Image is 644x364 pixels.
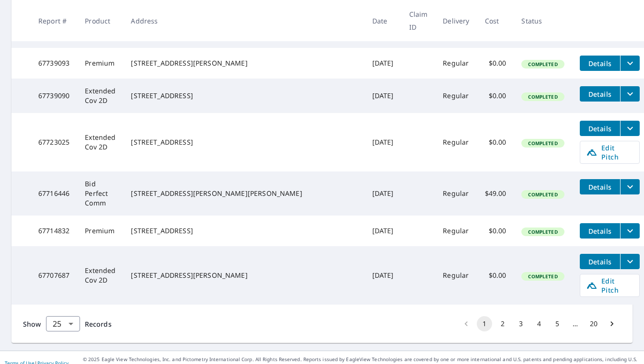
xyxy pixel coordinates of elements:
button: Go to page 20 [586,316,601,331]
td: Bid Perfect Comm [77,171,123,216]
div: [STREET_ADDRESS][PERSON_NAME] [131,271,356,280]
button: detailsBtn-67707687 [580,254,620,269]
span: Completed [522,140,563,147]
td: 67716446 [31,171,77,216]
td: 67739093 [31,48,77,79]
nav: pagination navigation [457,316,621,331]
td: Extended Cov 2D [77,79,123,113]
td: Regular [435,48,477,79]
span: Completed [522,273,563,280]
span: Completed [522,61,563,68]
td: $49.00 [477,171,514,216]
span: Details [586,90,614,99]
div: [STREET_ADDRESS][PERSON_NAME][PERSON_NAME] [131,189,356,198]
td: Regular [435,171,477,216]
td: [DATE] [365,216,402,246]
td: $0.00 [477,79,514,113]
td: 67723025 [31,113,77,171]
td: 67739090 [31,79,77,113]
button: detailsBtn-67739093 [580,56,620,71]
span: Edit Pitch [586,276,633,295]
div: [STREET_ADDRESS][PERSON_NAME] [131,58,356,68]
button: Go to page 4 [531,316,547,331]
a: Edit Pitch [580,141,640,164]
td: Extended Cov 2D [77,113,123,171]
td: [DATE] [365,79,402,113]
span: Edit Pitch [586,143,633,161]
td: [DATE] [365,171,402,216]
button: filesDropdownBtn-67707687 [620,254,640,269]
td: [DATE] [365,246,402,305]
div: … [568,319,583,329]
button: Go to page 5 [550,316,565,331]
button: Go to next page [604,316,620,331]
span: Completed [522,93,563,100]
button: filesDropdownBtn-67716446 [620,179,640,194]
td: Premium [77,48,123,79]
td: 67714832 [31,216,77,246]
td: $0.00 [477,216,514,246]
td: Extended Cov 2D [77,246,123,305]
button: detailsBtn-67714832 [580,223,620,239]
td: Regular [435,216,477,246]
button: page 1 [477,316,492,331]
div: Show 25 records [46,316,80,331]
span: Details [586,182,614,192]
span: Details [586,227,614,236]
td: [DATE] [365,48,402,79]
div: [STREET_ADDRESS] [131,226,356,236]
button: filesDropdownBtn-67739093 [620,56,640,71]
span: Details [586,257,614,266]
button: filesDropdownBtn-67739090 [620,86,640,102]
a: Edit Pitch [580,274,640,297]
span: Completed [522,228,563,235]
td: $0.00 [477,113,514,171]
button: filesDropdownBtn-67723025 [620,121,640,136]
button: detailsBtn-67716446 [580,179,620,194]
div: [STREET_ADDRESS] [131,91,356,101]
span: Records [85,319,112,329]
td: 67707687 [31,246,77,305]
td: [DATE] [365,113,402,171]
td: Premium [77,216,123,246]
button: detailsBtn-67723025 [580,121,620,136]
span: Completed [522,191,563,198]
span: Details [586,124,614,133]
td: Regular [435,113,477,171]
td: $0.00 [477,246,514,305]
span: Details [586,59,614,68]
button: filesDropdownBtn-67714832 [620,223,640,239]
div: 25 [46,310,80,337]
button: Go to page 3 [513,316,529,331]
span: Show [23,319,41,329]
td: Regular [435,246,477,305]
td: Regular [435,79,477,113]
button: detailsBtn-67739090 [580,86,620,102]
button: Go to page 2 [495,316,510,331]
td: $0.00 [477,48,514,79]
div: [STREET_ADDRESS] [131,137,356,147]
